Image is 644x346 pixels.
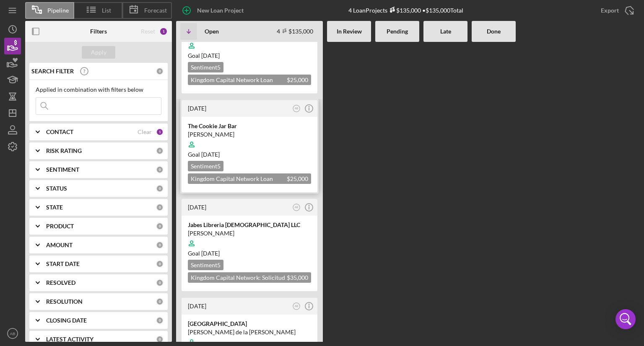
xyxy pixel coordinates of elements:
[188,260,223,270] div: Sentiment 5
[188,204,206,211] time: 2025-06-26 20:27
[291,103,302,114] button: AB
[141,28,155,35] div: Reset
[188,52,220,59] span: Goal
[156,336,164,343] div: 0
[487,28,501,35] b: Done
[291,301,302,312] button: AB
[188,250,220,257] span: Goal
[295,305,299,307] text: AB
[180,198,319,292] a: [DATE]ABJabes Libreria [DEMOGRAPHIC_DATA] LLC[PERSON_NAME]Goal [DATE]Sentiment5Kingdom Capital Ne...
[156,128,164,136] div: 1
[188,161,223,171] div: Sentiment 5
[201,52,220,59] time: 08/25/2025
[188,173,311,184] div: Kingdom Capital Network Loan Application
[102,7,111,14] span: List
[156,260,164,268] div: 0
[82,46,115,59] button: Apply
[601,2,619,19] div: Export
[291,202,302,213] button: AB
[46,204,63,211] b: STATE
[387,28,408,35] b: Pending
[159,27,168,36] div: 1
[90,28,107,35] b: Filters
[156,67,164,75] div: 0
[36,86,161,93] div: Applied in combination with filters below
[46,129,73,135] b: CONTACT
[287,175,308,182] span: $25,000
[46,317,87,324] b: CLOSING DATE
[156,185,164,192] div: 0
[46,147,82,154] b: RISK RATING
[188,302,206,310] time: 2025-06-20 16:15
[615,309,636,329] div: Open Intercom Messenger
[10,331,16,336] text: AB
[156,166,164,173] div: 0
[387,7,421,14] div: $135,000
[46,279,75,286] b: RESOLVED
[440,28,451,35] b: Late
[180,99,319,194] a: [DATE]ABThe Cookie Jar Bar[PERSON_NAME]Goal [DATE]Sentiment5Kingdom Capital Network Loan Applicat...
[205,28,219,35] b: Open
[188,229,311,238] div: [PERSON_NAME]
[277,28,313,35] div: 4 $135,000
[46,261,80,267] b: START DATE
[201,151,220,158] time: 09/06/2025
[46,336,93,343] b: LATEST ACTIVITY
[46,298,83,305] b: RESOLUTION
[348,7,463,14] div: 4 Loan Projects • $135,000 Total
[592,2,640,19] button: Export
[176,2,252,19] button: New Loan Project
[31,68,74,75] b: SEARCH FILTER
[337,28,362,35] b: In Review
[46,166,79,173] b: SENTIMENT
[156,241,164,249] div: 0
[188,272,311,283] div: Kingdom Capital Network: Solicitud de préstamo - Español
[287,76,308,83] span: $25,000
[46,185,67,192] b: STATUS
[46,242,73,248] b: AMOUNT
[47,7,69,14] span: Pipeline
[46,223,74,230] b: PRODUCT
[156,279,164,287] div: 0
[287,274,308,281] span: $35,000
[188,75,311,85] div: Kingdom Capital Network Loan Application
[295,206,299,209] text: AB
[295,107,299,110] text: AB
[156,147,164,155] div: 0
[188,221,311,229] div: Jabes Libreria [DEMOGRAPHIC_DATA] LLC
[4,325,21,342] button: AB
[156,222,164,230] div: 0
[138,129,152,135] div: Clear
[201,250,220,257] time: 08/18/2025
[188,328,311,336] div: [PERSON_NAME] de la [PERSON_NAME]
[188,151,220,158] span: Goal
[188,105,206,112] time: 2025-07-07 15:24
[188,62,223,72] div: Sentiment 5
[144,7,167,14] span: Forecast
[188,122,311,130] div: The Cookie Jar Bar
[156,298,164,305] div: 0
[197,2,244,19] div: New Loan Project
[188,320,311,328] div: [GEOGRAPHIC_DATA]
[188,130,311,139] div: [PERSON_NAME]
[156,317,164,324] div: 0
[91,46,106,59] div: Apply
[156,204,164,211] div: 0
